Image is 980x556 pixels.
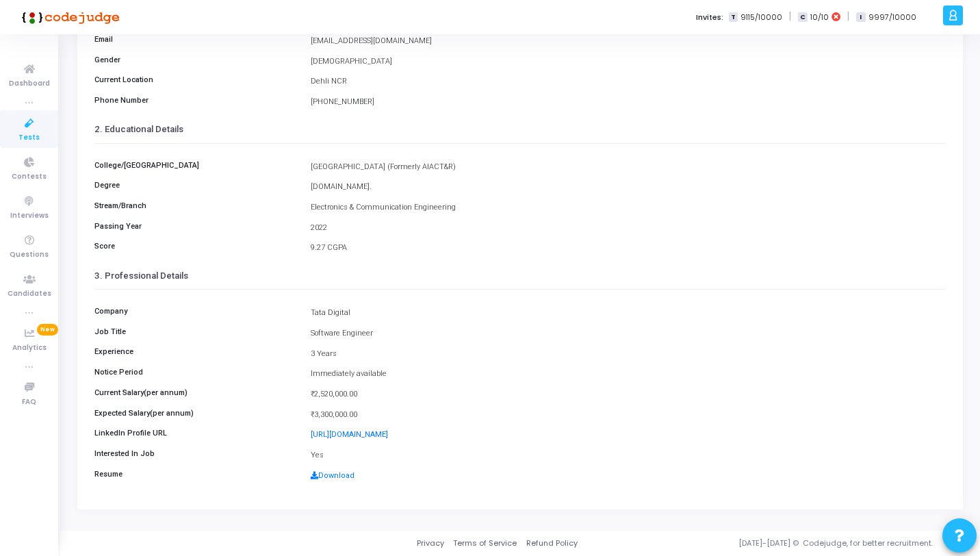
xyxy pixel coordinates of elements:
[304,307,953,319] div: Tata Digital
[88,388,304,397] h6: Current Salary(per annum)
[417,538,444,549] a: Privacy
[12,342,47,354] span: Analytics
[304,181,953,193] div: [DOMAIN_NAME].
[868,12,916,23] span: 9997/10000
[88,470,304,479] h6: Resume
[8,288,51,300] span: Candidates
[578,538,963,549] div: [DATE]-[DATE] © Codejudge, for better recruitment.
[304,242,953,254] div: 9.27 CGPA
[304,202,953,214] div: Electronics & Communication Engineering
[304,368,953,380] div: Immediately available
[304,389,953,401] div: ₹2,520,000.00
[37,324,58,336] span: New
[17,3,120,31] img: logo
[847,10,849,24] span: |
[304,349,953,360] div: 3 Years
[304,36,953,47] div: [EMAIL_ADDRESS][DOMAIN_NAME]
[810,12,829,23] span: 10/10
[304,223,953,234] div: 2022
[10,249,49,261] span: Questions
[740,12,782,23] span: 9115/10000
[22,396,36,408] span: FAQ
[88,75,304,84] h6: Current Location
[10,210,49,222] span: Interviews
[88,161,304,170] h6: College/[GEOGRAPHIC_DATA]
[311,430,388,439] a: [URL][DOMAIN_NAME]
[88,242,304,251] h6: Score
[304,97,953,108] div: [PHONE_NUMBER]
[856,12,865,23] span: I
[798,12,807,23] span: C
[88,368,304,377] h6: Notice Period
[304,450,953,462] div: Yes
[304,56,953,68] div: [DEMOGRAPHIC_DATA]
[88,222,304,231] h6: Passing Year
[9,78,50,90] span: Dashboard
[304,409,953,421] div: ₹3,300,000.00
[304,328,953,340] div: Software Engineer
[696,12,723,23] label: Invites:
[789,10,791,24] span: |
[526,538,578,549] a: Refund Policy
[88,181,304,190] h6: Degree
[88,35,304,44] h6: Email
[88,201,304,210] h6: Stream/Branch
[729,12,738,23] span: T
[304,162,953,173] div: [GEOGRAPHIC_DATA] (Formerly AIACT&R)
[88,55,304,64] h6: Gender
[12,171,47,183] span: Contests
[453,538,517,549] a: Terms of Service
[18,132,40,144] span: Tests
[88,449,304,458] h6: Interested In Job
[304,76,953,88] div: Dehli NCR
[94,270,946,281] h3: 3. Professional Details
[88,327,304,336] h6: Job Title
[88,307,304,316] h6: Company
[88,96,304,105] h6: Phone Number
[94,124,946,135] h3: 2. Educational Details
[311,471,354,480] a: Download
[88,429,304,438] h6: LinkedIn Profile URL
[88,347,304,356] h6: Experience
[88,409,304,418] h6: Expected Salary(per annum)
